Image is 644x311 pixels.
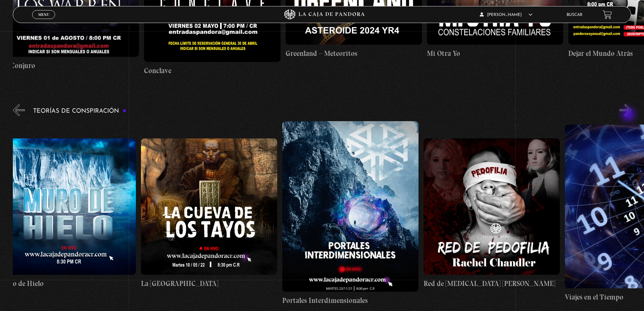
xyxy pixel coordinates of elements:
[36,18,52,23] span: Cerrar
[427,48,563,59] h4: Mi Otra Yo
[144,65,280,76] h4: Conclave
[620,104,631,116] button: Next
[282,121,419,306] a: Portales Interdimensionales
[13,104,25,116] button: Previous
[286,48,422,59] h4: Greenland – Meteoritos
[141,121,277,306] a: La [GEOGRAPHIC_DATA]
[424,121,560,306] a: Red de [MEDICAL_DATA] [PERSON_NAME]
[38,13,49,17] span: Menu
[567,13,582,17] a: Buscar
[424,278,560,289] h4: Red de [MEDICAL_DATA] [PERSON_NAME]
[141,278,277,289] h4: La [GEOGRAPHIC_DATA]
[3,60,139,71] h4: El Conjuro
[33,108,126,114] h3: Teorías de Conspiración
[282,295,419,306] h4: Portales Interdimensionales
[480,13,532,17] span: [PERSON_NAME]
[603,10,612,19] a: View your shopping cart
